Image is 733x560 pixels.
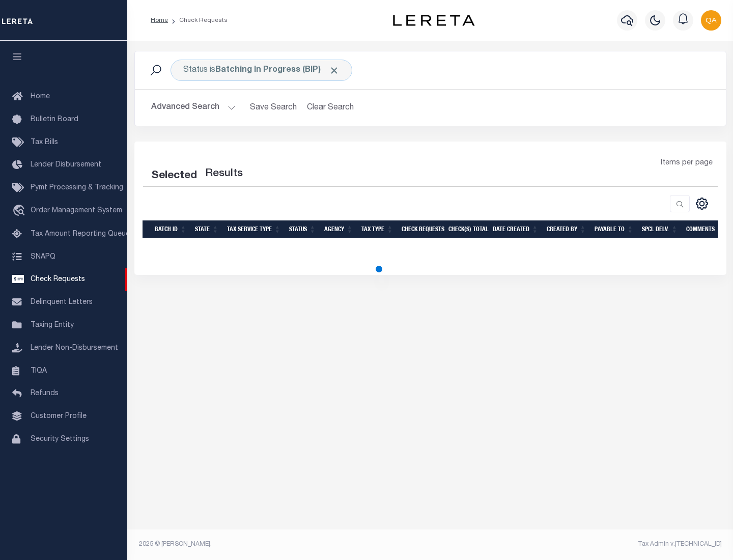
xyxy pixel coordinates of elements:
[31,231,130,238] span: Tax Amount Reporting Queue
[223,220,285,238] th: Tax Service Type
[191,220,223,238] th: State
[31,299,93,306] span: Delinquent Letters
[151,17,168,23] a: Home
[151,168,197,184] div: Selected
[661,158,713,169] span: Items per page
[398,220,444,238] th: Check Requests
[31,322,74,329] span: Taxing Entity
[31,367,47,374] span: TIQA
[31,345,118,352] span: Lender Non-Disbursement
[31,116,78,123] span: Bulletin Board
[31,253,55,260] span: SNAPQ
[131,540,431,549] div: 2025 © [PERSON_NAME].
[31,161,101,169] span: Lender Disbursement
[285,220,320,238] th: Status
[638,220,682,238] th: Spcl Delv.
[682,220,728,238] th: Comments
[320,220,357,238] th: Agency
[444,220,489,238] th: Check(s) Total
[543,220,590,238] th: Created By
[244,98,303,118] button: Save Search
[438,540,722,549] div: Tax Admin v.[TECHNICAL_ID]
[31,436,89,443] span: Security Settings
[701,10,721,31] img: svg+xml;base64,PHN2ZyB4bWxucz0iaHR0cDovL3d3dy53My5vcmcvMjAwMC9zdmciIHBvaW50ZXItZXZlbnRzPSJub25lIi...
[205,166,243,182] label: Results
[12,205,29,218] i: travel_explore
[215,66,340,74] b: Batching In Progress (BIP)
[31,390,59,397] span: Refunds
[151,98,236,118] button: Advanced Search
[329,65,340,76] span: Click to Remove
[171,60,352,81] div: Click to Edit
[31,139,58,146] span: Tax Bills
[489,220,543,238] th: Date Created
[590,220,638,238] th: Payable To
[151,220,191,238] th: Batch Id
[357,220,398,238] th: Tax Type
[31,413,87,420] span: Customer Profile
[303,98,358,118] button: Clear Search
[31,207,122,214] span: Order Management System
[168,16,228,25] li: Check Requests
[31,276,85,283] span: Check Requests
[393,15,474,26] img: logo-dark.svg
[31,93,50,100] span: Home
[31,184,123,191] span: Pymt Processing & Tracking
